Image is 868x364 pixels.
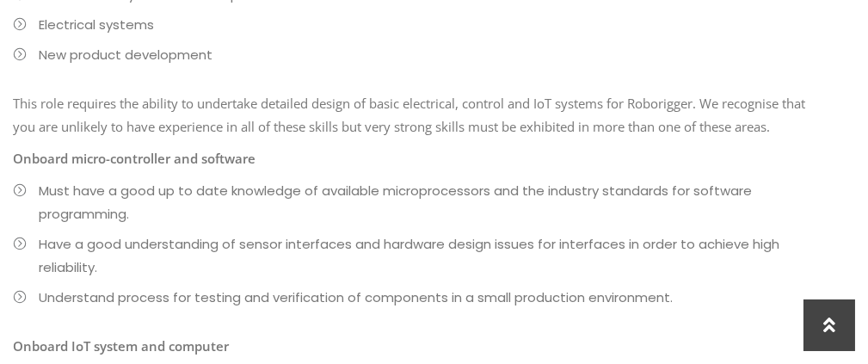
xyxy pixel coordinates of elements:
[13,232,829,279] li: Have a good understanding of sensor interfaces and hardware design issues for interfaces in order...
[13,150,255,167] strong: Onboard micro-controller and software
[13,92,829,139] p: This role requires the ability to undertake detailed design of basic electrical, control and IoT ...
[13,337,229,355] strong: Onboard IoT system and computer
[13,179,829,225] li: Must have a good up to date knowledge of available microprocessors and the industry standards for...
[13,13,829,36] li: Electrical systems
[13,43,829,66] li: New product development
[13,286,829,309] li: Understand process for testing and verification of components in a small production environment.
